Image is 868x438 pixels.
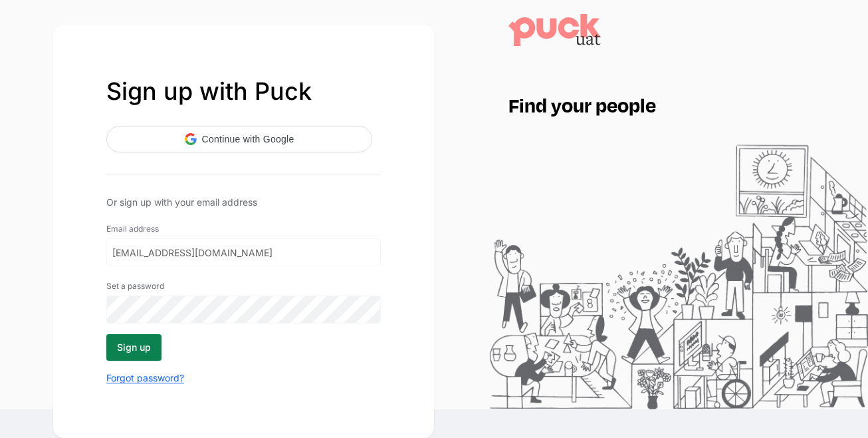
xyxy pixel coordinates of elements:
[106,277,381,296] div: Set a password
[508,89,847,120] div: Find your people
[106,371,381,385] a: Forgot password?
[508,14,601,46] img: Puck home
[106,334,162,361] button: Sign up
[106,126,372,152] div: Continue with Google
[106,78,381,105] div: Sign up with Puck
[106,196,381,209] div: Or sign up with your email address
[106,220,381,238] div: Email address
[202,134,294,144] span: Continue with Google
